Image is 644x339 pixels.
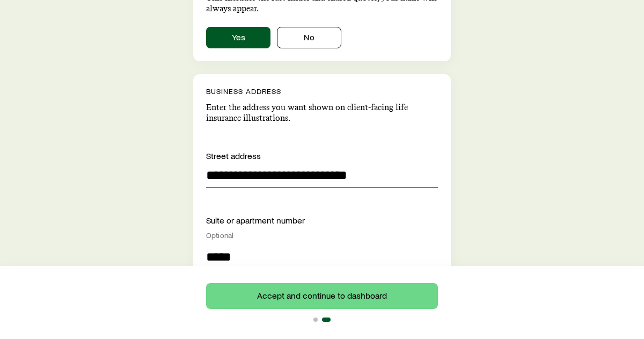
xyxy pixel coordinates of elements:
div: Suite or apartment number [206,214,438,240]
div: You will be redirected to our universal log in page. [4,56,157,76]
div: showAgencyNameInSharedViews [206,27,438,48]
p: Business address [206,87,438,96]
button: Yes [206,27,270,48]
img: logo [4,4,78,18]
button: Log in [4,76,32,87]
div: Hello! Please Log In [4,47,157,56]
a: Log in [4,76,32,85]
div: Street address [206,149,438,162]
button: No [277,27,341,48]
p: Enter the address you want shown on client-facing life insurance illustrations. [206,102,438,124]
button: Accept and continue to dashboard [206,283,438,309]
div: Optional [206,231,438,240]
